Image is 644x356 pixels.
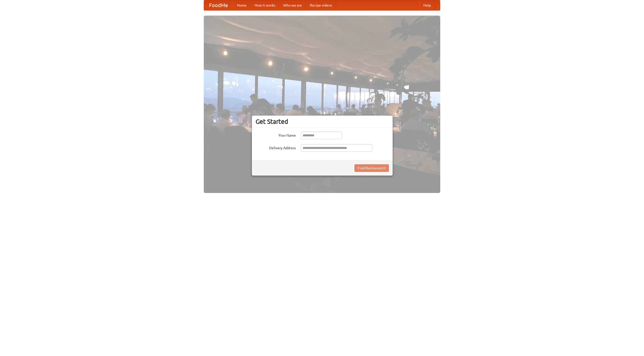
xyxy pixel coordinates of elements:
a: Recipe videos [306,0,336,10]
h3: Get Started [256,118,389,125]
label: Your Name [256,132,296,138]
a: Home [233,0,251,10]
label: Delivery Address [256,144,296,150]
button: Find Restaurants! [354,164,389,172]
a: Who we are [279,0,306,10]
a: Help [419,0,435,10]
a: FoodMe [204,0,233,10]
a: How it works [251,0,279,10]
